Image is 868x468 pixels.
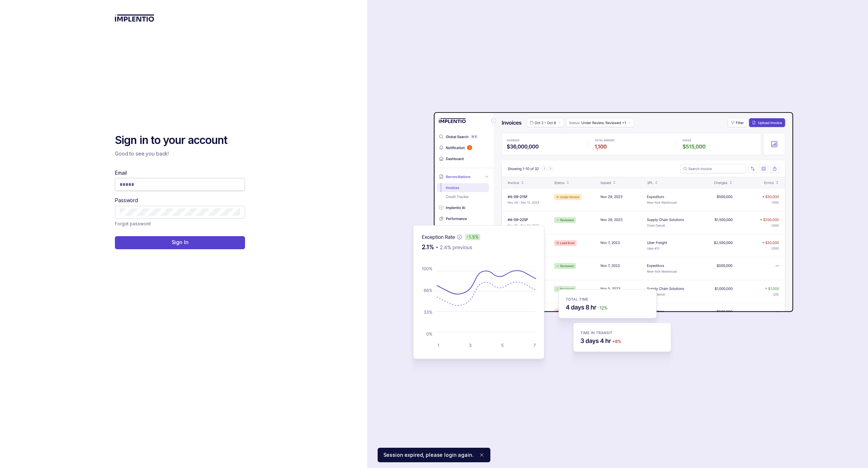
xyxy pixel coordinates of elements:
label: Password [115,197,138,204]
p: Forgot password [115,220,151,227]
p: Session expired, please login again. [383,451,474,459]
img: signin-background.svg [388,89,796,379]
img: logo [115,14,154,22]
button: Sign In [115,236,245,249]
h2: Sign in to your account [115,133,245,148]
a: Link Forgot password [115,220,151,227]
label: Email [115,169,126,176]
p: Sign In [172,239,189,246]
p: Good to see you back! [115,150,245,157]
